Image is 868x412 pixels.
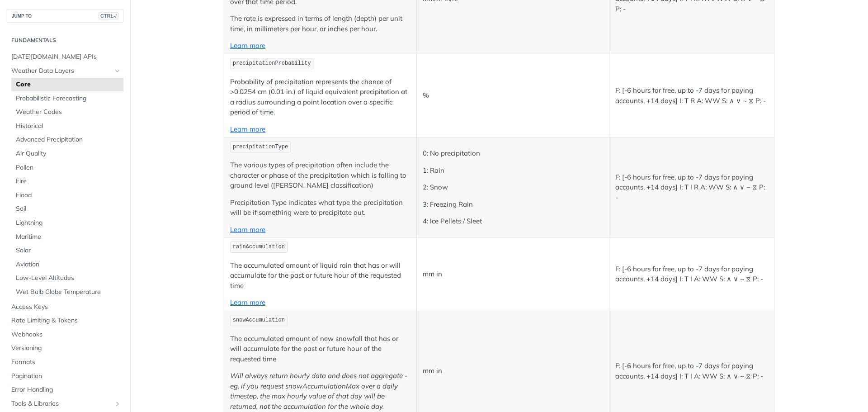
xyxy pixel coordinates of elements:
a: Fire [11,175,123,188]
button: Show subpages for Tools & Libraries [114,400,121,407]
p: The accumulated amount of liquid rain that has or will accumulate for the past or future hour of ... [230,260,410,291]
button: JUMP TOCTRL-/ [7,9,123,23]
span: Weather Codes [16,108,121,117]
span: Wet Bulb Globe Temperature [16,288,121,297]
a: Flood [11,189,123,202]
span: Probabilistic Forecasting [16,94,121,103]
a: Wet Bulb Globe Temperature [11,285,123,299]
p: 0: No precipitation [423,148,603,159]
span: Webhooks [11,330,121,339]
a: Soil [11,202,123,216]
a: Aviation [11,258,123,271]
span: Fire [16,177,121,186]
a: Versioning [7,341,123,355]
p: The accumulated amount of new snowfall that has or will accumulate for the past or future hour of... [230,334,410,365]
a: [DATE][DOMAIN_NAME] APIs [7,50,123,64]
span: [DATE][DOMAIN_NAME] APIs [11,52,121,62]
p: F: [-6 hours for free, up to -7 days for paying accounts, +14 days] I: T R A: WW S: ∧ ∨ ~ ⧖ P: - [615,85,768,106]
p: 4: Ice Pellets / Sleet [423,216,603,227]
a: Access Keys [7,300,123,314]
span: Flood [16,191,121,200]
span: Air Quality [16,149,121,158]
span: Error Handling [11,385,121,394]
a: Advanced Precipitation [11,133,123,147]
span: Maritime [16,232,121,242]
a: Error Handling [7,383,123,397]
span: Historical [16,122,121,131]
span: Lightning [16,218,121,227]
a: Historical [11,119,123,133]
p: mm in [423,366,603,376]
p: 1: Rain [423,166,603,176]
span: rainAccumulation [233,244,285,250]
p: F: [-6 hours for free, up to -7 days for paying accounts, +14 days] I: T I R A: WW S: ∧ ∨ ~ ⧖ P: - [615,172,768,203]
p: 3: Freezing Rain [423,199,603,210]
span: Pagination [11,372,121,381]
span: Access Keys [11,303,121,312]
p: mm in [423,269,603,279]
span: Aviation [16,260,121,269]
a: Low-Level Altitudes [11,271,123,285]
a: Rate Limiting & Tokens [7,314,123,327]
span: Versioning [11,344,121,353]
a: Pollen [11,161,123,175]
p: % [423,90,603,101]
em: Will always return hourly data and does not aggregate - eg. if you request snowAccumulationMax ov... [230,371,407,411]
span: Weather Data Layers [11,66,112,76]
span: snowAccumulation [233,317,285,323]
p: The various types of precipitation often include the character or phase of the precipitation whic... [230,160,410,191]
a: Weather Data LayersHide subpages for Weather Data Layers [7,64,123,78]
p: Probability of precipitation represents the chance of >0.0254 cm (0.01 in.) of liquid equivalent ... [230,77,410,118]
span: Tools & Libraries [11,399,112,408]
a: Learn more [230,298,265,307]
a: Learn more [230,225,265,234]
p: Precipitation Type indicates what type the precipitation will be if something were to precipitate... [230,198,410,218]
span: Core [16,80,121,89]
p: F: [-6 hours for free, up to -7 days for paying accounts, +14 days] I: T I A: WW S: ∧ ∨ ~ ⧖ P: - [615,264,768,284]
a: Weather Codes [11,105,123,119]
em: the accumulation for the whole day. [272,402,384,411]
span: CTRL-/ [99,12,118,19]
span: Formats [11,358,121,367]
strong: not [259,402,270,411]
span: Advanced Precipitation [16,135,121,144]
a: Lightning [11,216,123,230]
p: The rate is expressed in terms of length (depth) per unit time, in millimeters per hour, or inche... [230,14,410,34]
a: Solar [11,244,123,257]
p: F: [-6 hours for free, up to -7 days for paying accounts, +14 days] I: T I A: WW S: ∧ ∨ ~ ⧖ P: - [615,361,768,381]
span: Low-Level Altitudes [16,274,121,283]
span: precipitationProbability [233,60,311,66]
p: 2: Snow [423,182,603,193]
a: Webhooks [7,328,123,341]
span: Soil [16,204,121,213]
a: Maritime [11,230,123,244]
span: Solar [16,246,121,255]
button: Hide subpages for Weather Data Layers [114,67,121,75]
a: Learn more [230,125,265,133]
span: Pollen [16,163,121,172]
span: Rate Limiting & Tokens [11,316,121,325]
a: Air Quality [11,147,123,161]
span: precipitationType [233,144,288,150]
a: Learn more [230,41,265,50]
a: Tools & LibrariesShow subpages for Tools & Libraries [7,397,123,411]
a: Formats [7,355,123,369]
h2: Fundamentals [7,36,123,44]
a: Probabilistic Forecasting [11,92,123,105]
a: Core [11,78,123,91]
a: Pagination [7,369,123,383]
